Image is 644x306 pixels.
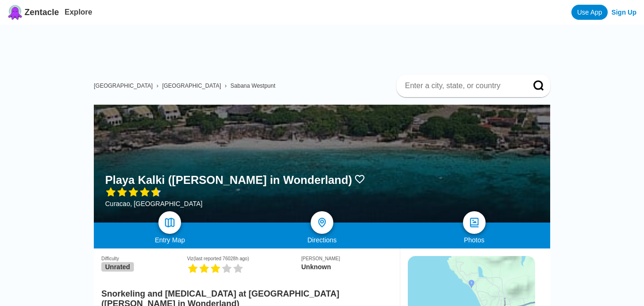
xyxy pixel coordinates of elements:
a: [GEOGRAPHIC_DATA] [162,83,221,89]
div: Entry Map [94,236,246,244]
div: Photos [398,236,550,244]
img: directions [316,217,328,228]
input: Enter a city, state, or country [404,81,520,91]
a: directions [311,211,333,234]
span: Zentacle [25,8,59,17]
img: Zentacle logo [8,5,23,20]
a: Explore [65,8,92,16]
div: Directions [246,236,398,244]
div: Difficulty [101,256,187,261]
span: Unrated [101,262,134,272]
h1: Playa Kalki ([PERSON_NAME] in Wonderland) [105,174,352,187]
div: Viz (last reported 76028h ago) [187,256,301,261]
span: › [157,83,158,89]
a: map [158,211,181,234]
a: Use App [571,5,608,20]
a: Zentacle logoZentacle [8,5,59,20]
a: photos [463,211,486,234]
img: photos [469,217,480,228]
span: › [225,83,227,89]
img: map [164,217,175,228]
a: Sabana Westpunt [231,83,275,89]
a: [GEOGRAPHIC_DATA] [94,83,153,89]
div: [PERSON_NAME] [301,256,392,261]
div: Curacao, [GEOGRAPHIC_DATA] [105,200,365,207]
a: Sign Up [611,8,636,16]
div: Unknown [301,263,392,271]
